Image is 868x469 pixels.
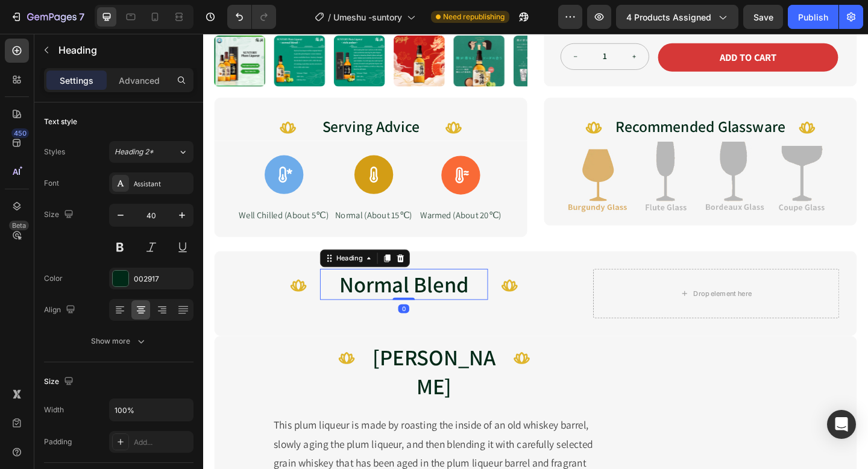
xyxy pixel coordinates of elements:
iframe: Design area [203,34,868,469]
div: Add to cart [562,19,624,33]
button: Show more [44,330,193,352]
span: Need republishing [443,11,505,22]
p: Settings [60,74,93,87]
h2: Serving Advice [107,89,257,113]
button: 7 [5,5,90,29]
h2: [PERSON_NAME] [180,335,323,400]
div: Drop element here [533,279,597,288]
button: Add to cart [495,11,691,42]
span: Heading 2* [115,146,154,157]
input: Auto [110,399,193,421]
div: Text style [44,116,77,127]
h2: Normal Blend [127,256,309,290]
span: Umeshu -suntory [333,11,402,24]
div: 0 [212,295,224,304]
p: 7 [79,10,84,24]
div: Color [44,273,63,284]
p: Normal (About 15℃) [144,192,228,205]
p: Heading [58,43,189,57]
p: Advanced [119,74,160,87]
span: / [328,11,331,24]
div: Show more [91,335,147,347]
div: Size [44,207,76,223]
div: Add... [134,437,190,448]
div: Undo/Redo [227,5,276,29]
div: Beta [9,221,29,230]
div: Font [44,178,59,189]
div: Styles [44,146,65,157]
div: Width [44,404,64,415]
div: Assistant [134,178,190,189]
div: Open Intercom Messenger [827,410,856,439]
div: 450 [11,128,29,138]
span: 4 products assigned [626,11,711,24]
div: Padding [44,436,72,447]
div: Size [44,374,76,390]
div: 002917 [134,274,190,285]
button: 4 products assigned [616,5,738,29]
button: Save [743,5,783,29]
button: Heading 2* [109,141,193,163]
div: Align [44,302,78,318]
h2: Recommended Glassware [444,89,638,113]
span: Save [753,12,773,22]
div: Heading [142,239,175,250]
p: Warmed (About 20℃) [236,192,325,205]
div: Publish [798,11,828,24]
button: Publish [788,5,838,29]
p: Well Chilled (About 5℃) [39,192,137,205]
img: gempages_476241092954555202-2ded62b0-2759-4d1a-b709-d8c1783a428e.png [390,117,692,201]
